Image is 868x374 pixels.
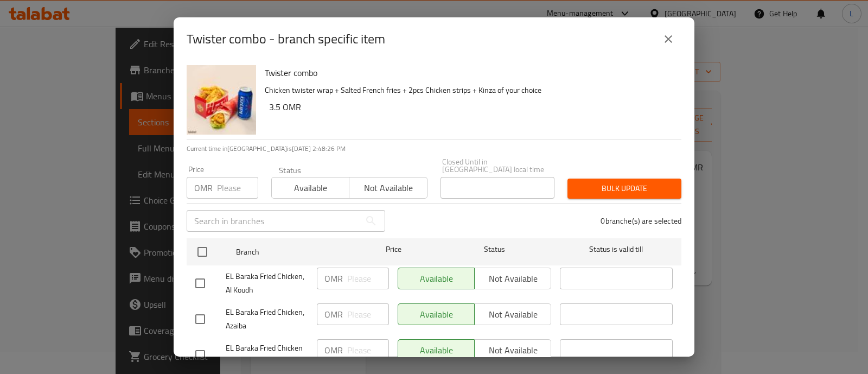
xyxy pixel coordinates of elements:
[354,180,423,196] span: Not available
[236,245,349,259] span: Branch
[324,272,343,285] p: OMR
[349,177,427,199] button: Not available
[576,182,673,195] span: Bulk update
[560,243,673,256] span: Status is valid till
[187,30,385,48] h2: Twister combo - branch specific item
[358,243,430,256] span: Price
[347,339,389,361] input: Please enter price
[187,144,681,154] p: Current time in [GEOGRAPHIC_DATA] is [DATE] 2:48:26 PM
[567,179,681,199] button: Bulk update
[438,243,551,256] span: Status
[226,341,308,369] span: EL Baraka Fried Chicken Al Khuwayr South
[276,180,345,196] span: Available
[269,99,673,115] h6: 3.5 OMR
[265,65,673,80] h6: Twister combo
[265,84,673,97] p: Chicken twister wrap + Salted French fries + 2pcs Chicken strips + Kinza of your choice
[324,308,343,321] p: OMR
[271,177,349,199] button: Available
[226,306,308,333] span: EL Baraka Fried Chicken, Azaiba
[347,303,389,325] input: Please enter price
[655,26,681,52] button: close
[324,344,343,357] p: OMR
[187,65,256,135] img: Twister combo
[601,215,681,226] p: 0 branche(s) are selected
[347,268,389,289] input: Please enter price
[187,210,360,232] input: Search in branches
[194,181,213,194] p: OMR
[217,177,258,199] input: Please enter price
[226,270,308,297] span: EL Baraka Fried Chicken, Al Koudh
